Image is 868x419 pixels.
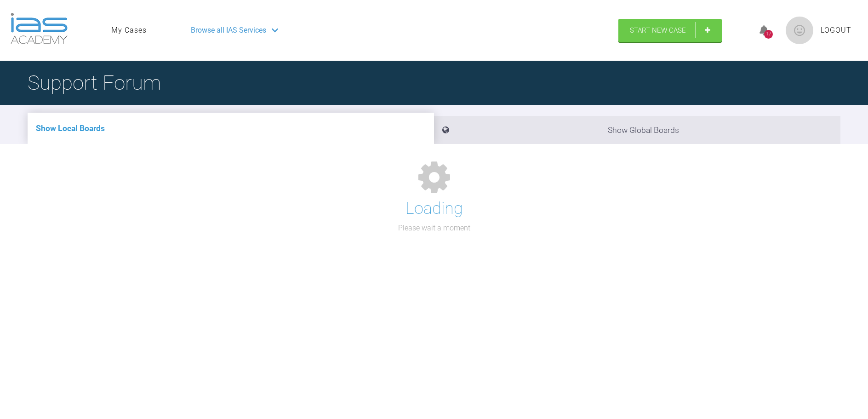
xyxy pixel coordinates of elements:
[434,116,840,144] li: Show Global Boards
[28,67,161,99] h1: Support Forum
[11,13,68,44] img: logo-light.3e3ef733.png
[630,26,686,34] span: Start New Case
[111,24,147,36] a: My Cases
[398,222,470,234] p: Please wait a moment
[28,113,434,144] li: Show Local Boards
[405,195,463,222] h1: Loading
[191,24,266,36] span: Browse all IAS Services
[764,30,773,39] div: 17
[786,17,813,44] img: profile.png
[618,19,722,42] a: Start New Case
[821,24,851,36] a: Logout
